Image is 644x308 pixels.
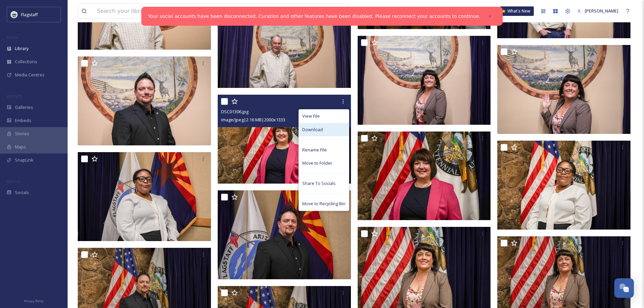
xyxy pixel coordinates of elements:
[24,299,44,303] span: Privacy Policy
[614,278,634,298] button: Open Chat
[302,180,336,187] span: Share To Socials
[302,126,323,133] span: Download
[24,297,44,305] a: Privacy Policy
[221,117,285,123] span: image/jpeg | 2.16 MB | 2000 x 1333
[15,104,33,111] span: Galleries
[15,131,29,137] span: Stories
[11,11,18,18] img: images%20%282%29.jpeg
[148,13,480,20] a: Your social accounts have been disconnected. Curation and other features have been disabled. Plea...
[15,45,28,52] span: Library
[7,94,22,99] span: WIDGETS
[94,4,281,19] input: Search your library
[21,11,38,18] span: Flagstaff
[218,95,351,184] img: DSC01306.jpg
[497,45,630,134] img: DSC01309.jpg
[15,144,26,150] span: Maps
[15,58,37,65] span: Collections
[305,4,344,18] a: View all files
[500,6,534,16] a: What's New
[218,190,351,279] img: DSC01296.jpg
[302,147,327,153] span: Rename File
[302,113,320,119] span: View File
[302,160,332,166] span: Move to Folder
[221,109,248,115] span: DSC01306.jpg
[358,36,491,125] img: DSC01310.jpg
[15,189,29,196] span: Socials
[78,56,211,145] img: DSC01307.jpg
[7,35,19,40] span: MEDIA
[497,141,630,230] img: DSC01301.jpg
[15,157,33,163] span: SnapLink
[7,179,20,184] span: SOCIALS
[358,132,491,220] img: DSC01305.jpg
[585,8,618,14] span: [PERSON_NAME]
[15,72,45,78] span: Media Centres
[15,117,31,124] span: Embeds
[302,200,345,207] span: Move to Recycling Bin
[78,152,211,241] img: DSC01300.jpg
[574,4,622,18] a: [PERSON_NAME]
